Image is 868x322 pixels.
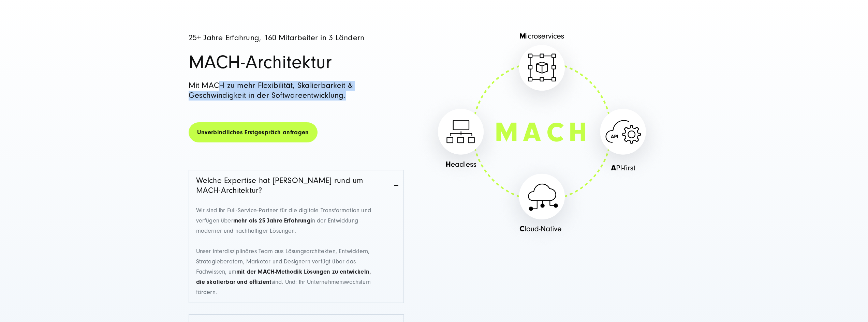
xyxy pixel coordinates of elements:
img: MACH-Architektur Headerbild [413,26,671,251]
strong: mit der MACH-Methodik Lösungen zu entwickeln, die skalierbar und effizient [196,268,371,286]
span: Mit MACH zu mehr Flexibilität, Skalierbarkeit & Geschwindigkeit in der Softwareentwicklung. [189,81,353,100]
strong: mehr als 25 Jahre Erfahrung [233,217,311,224]
p: Wir sind Ihr Full-Service-Partner für die digitale Transformation und verfügen über in der Entwic... [196,205,381,297]
a: Unverbindliches Erstgespräch anfragen [189,122,318,142]
h1: MACH-Architektur [189,53,404,72]
h4: 25+ Jahre Erfahrung, 160 Mitarbeiter in 3 Ländern [189,34,404,42]
a: Welche Expertise hat [PERSON_NAME] rund um MACH-Architektur? [189,170,403,200]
